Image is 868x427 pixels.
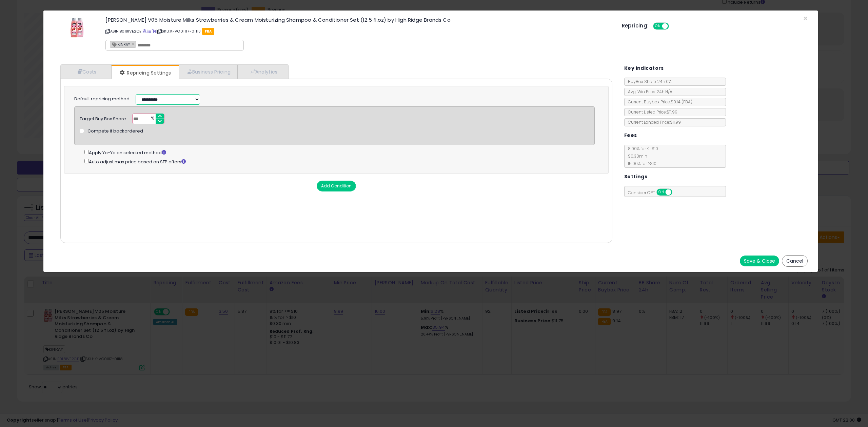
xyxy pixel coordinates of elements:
[625,161,656,166] span: 15.00 % for > $10
[105,26,611,37] p: ASIN: B018IVE2CE | SKU: K-VO01117-01118
[110,41,130,47] span: KINRAY
[625,153,647,159] span: $0.30 min
[625,190,681,196] span: Consider CPT:
[625,79,671,84] span: BuyBox Share 24h: 0%
[654,23,662,29] span: ON
[152,28,156,34] a: Your listing only
[147,114,158,124] span: %
[624,172,647,181] h5: Settings
[803,14,808,23] span: ×
[74,96,131,102] label: Default repricing method:
[80,114,127,122] div: Target Buy Box Share:
[112,66,178,80] a: Repricing Settings
[132,41,136,47] a: ×
[87,128,143,135] span: Compete if backordered
[70,17,84,38] img: 41EAX33JfAL._SL60_.jpg
[622,23,649,28] h5: Repricing:
[782,255,808,267] button: Cancel
[625,146,658,166] span: 8.00 % for <= $10
[202,28,215,35] span: FBA
[625,89,672,95] span: Avg. Win Price 24h: N/A
[84,158,595,165] div: Auto adjust max price based on SFP offers
[668,23,678,29] span: OFF
[238,65,288,79] a: Analytics
[657,189,666,195] span: ON
[625,99,692,105] span: Current Buybox Price:
[84,148,595,156] div: Apply Yo-Yo on selected method
[671,99,692,105] span: $9.14
[105,17,611,22] h3: [PERSON_NAME] V05 Moisture Milks Strawberries & Cream Moisturizing Shampoo & Conditioner Set (12....
[671,189,682,195] span: OFF
[317,181,356,191] button: Add Condition
[625,109,677,115] span: Current Listed Price: $11.99
[624,64,664,73] h5: Key Indicators
[682,99,692,105] span: ( FBA )
[740,256,779,266] button: Save & Close
[625,119,681,125] span: Current Landed Price: $11.99
[147,28,151,34] a: All offer listings
[624,131,637,140] h5: Fees
[61,65,112,79] a: Costs
[143,28,146,34] a: BuyBox page
[179,65,238,79] a: Business Pricing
